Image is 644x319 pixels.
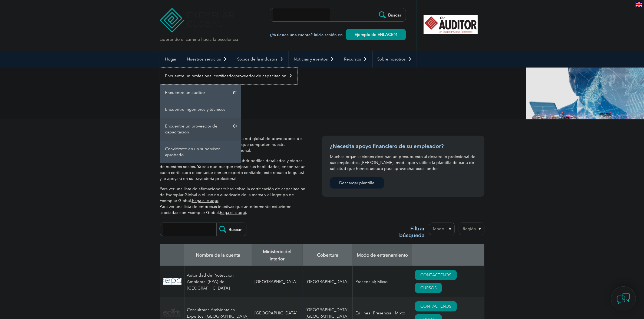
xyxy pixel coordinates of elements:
[399,225,425,239] font: Filtrar búsqueda
[187,273,234,291] font: Autoridad de Protección Ambiental (EPA) de [GEOGRAPHIC_DATA]
[355,32,394,37] font: Ejemplo de ENLACE
[306,279,349,284] font: [GEOGRAPHIC_DATA]
[355,279,388,284] font: Presencial; Mixto
[378,57,406,62] font: Sobre nosotros
[352,244,412,266] th: Modo de Entrenamiento: activar para ordenar la columna de forma ascendente
[317,252,338,258] font: Cobertura
[187,307,249,319] font: Consultores Ambientales Expertos, [GEOGRAPHIC_DATA]
[303,244,352,266] th: Cobertura: activar para ordenar la columna en orden ascendente
[192,198,219,203] a: haga clic aquí
[376,8,406,21] input: Buscar
[255,279,298,284] font: [GEOGRAPHIC_DATA]
[165,73,287,78] font: Encuentre un profesional certificado/proveedor de capacitación
[415,301,457,311] a: CONTÁCTENOS
[330,143,444,149] font: ¿Necesita apoyo financiero de su empleador?
[420,304,451,309] font: CONTÁCTENOS
[165,107,226,112] font: Encuentre ingenieros y técnicos
[289,51,339,68] a: Noticias y eventos
[160,88,239,99] font: Registro de clientes
[163,278,181,285] img: 0b2a24ac-d9bc-ea11-a814-000d3a79823d-logo.jpg
[372,51,417,68] a: Sobre nosotros
[160,186,306,203] font: Para ver una lista de afirmaciones falsas sobre la certificación de capacitación de Exemplar Glob...
[160,84,241,101] a: Encuentre un auditor
[160,37,239,42] font: Liderando el camino hacia la excelencia
[160,158,306,181] font: Utilice el registro a continuación para descubrir perfiles detallados y ofertas de nuestros socio...
[160,51,182,68] a: Hogar
[357,252,408,258] font: Modo de entrenamiento
[330,154,476,171] font: Muchas organizaciones destinan un presupuesto al desarrollo profesional de sus empleados. [PERSON...
[237,57,278,62] font: Socios de la industria
[220,210,246,215] a: haga clic aquí
[294,57,328,62] font: Noticias y eventos
[160,136,302,153] font: Exemplar Global trabaja con orgullo con una red global de proveedores de capacitación, consultore...
[182,51,232,68] a: Nuestros servicios
[165,57,177,62] font: Hogar
[330,177,384,189] a: Descargar plantilla
[636,2,642,7] img: en
[165,90,205,95] font: Encuentre un auditor
[252,244,303,266] th: Ministerio del Interior: activar para ordenar columnas en orden ascendente
[412,244,484,266] th: : activar para ordenar la columna en orden ascendente
[420,286,437,290] font: CURSOS
[339,51,372,68] a: Recursos
[394,33,397,36] img: open_square.png
[306,307,350,319] font: [GEOGRAPHIC_DATA], [GEOGRAPHIC_DATA]
[160,68,298,84] a: Encuentre un profesional certificado/proveedor de capacitación
[617,292,630,305] img: contact-chat.png
[346,29,406,40] a: Ejemplo de ENLACE
[246,210,247,215] font: .
[232,51,289,68] a: Socios de la industria
[160,204,292,215] font: Para ver una lista de empresas inactivas que anteriormente estuvieron asociadas con Exemplar Global,
[219,198,220,203] font: .
[160,101,241,118] a: Encuentre ingenieros y técnicos
[415,283,442,293] a: CURSOS
[270,32,343,37] font: ¿Ya tienes una cuenta? Inicia sesión en
[344,57,361,62] font: Recursos
[216,223,246,236] input: Buscar
[187,57,221,62] font: Nuestros servicios
[165,146,220,157] font: Conviértete en un supervisor aprobado
[160,118,241,140] a: Encuentre un proveedor de capacitación
[420,273,451,277] font: CONTÁCTENOS
[355,311,405,315] font: En línea; Presencial; Mixto
[163,308,181,317] img: 76c62400-dc49-ea11-a812-000d3a7940d5-logo.png
[263,249,292,261] font: Ministerio del Interior
[184,244,252,266] th: Nombre de la cuenta: activar para ordenar la columna en sentido descendente
[255,311,298,315] font: [GEOGRAPHIC_DATA]
[339,180,375,185] font: Descargar plantilla
[165,124,218,135] font: Encuentre un proveedor de capacitación
[160,140,241,163] a: Conviértete en un supervisor aprobado
[196,252,240,258] font: Nombre de la cuenta
[415,270,457,280] a: CONTÁCTENOS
